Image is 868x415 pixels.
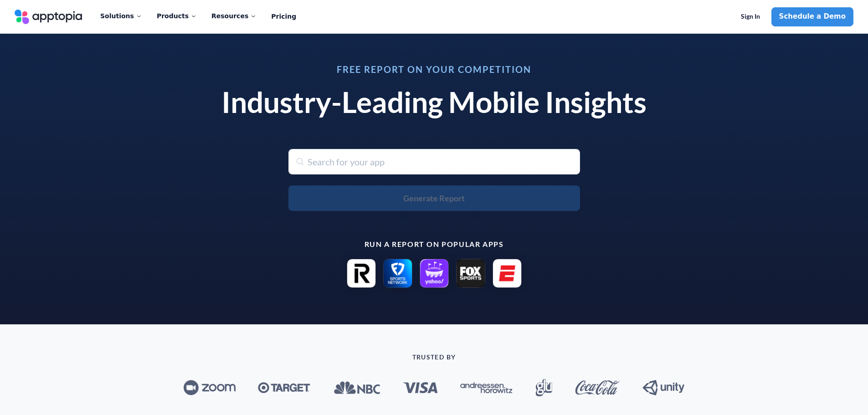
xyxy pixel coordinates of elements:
[460,382,513,394] img: Andreessen_Horowitz_new_logo.svg
[106,354,762,361] p: TRUSTED BY
[100,6,142,26] div: Solutions
[383,259,412,288] img: FanDuel Sports Network icon
[456,259,485,288] img: FOX Sports: Watch Live Games icon
[403,382,438,393] img: Visa_Inc._logo.svg
[741,13,760,20] span: Sign In
[211,65,657,74] h3: Free Report on Your Competition
[184,380,236,395] img: Zoom_logo.svg
[271,7,296,26] a: Pricing
[771,7,853,26] a: Schedule a Demo
[347,259,376,288] img: Revolut: Send, spend and save icon
[211,240,657,248] p: Run a report on popular apps
[157,6,197,26] div: Products
[733,7,768,26] a: Sign In
[535,379,552,396] img: Glu_Mobile_logo.svg
[211,6,257,26] div: Resources
[333,381,380,395] img: NBC_logo.svg
[288,149,580,174] input: Search for your app
[211,85,657,120] h1: Industry-Leading Mobile Insights
[642,380,684,395] img: Unity_Technologies_logo.svg
[420,259,449,288] img: Yahoo Sports: Scores and News icon
[258,382,310,394] img: Target_logo.svg
[575,380,620,395] img: Coca-Cola_logo.svg
[493,259,522,288] img: ESPN: Live Sports & Scores icon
